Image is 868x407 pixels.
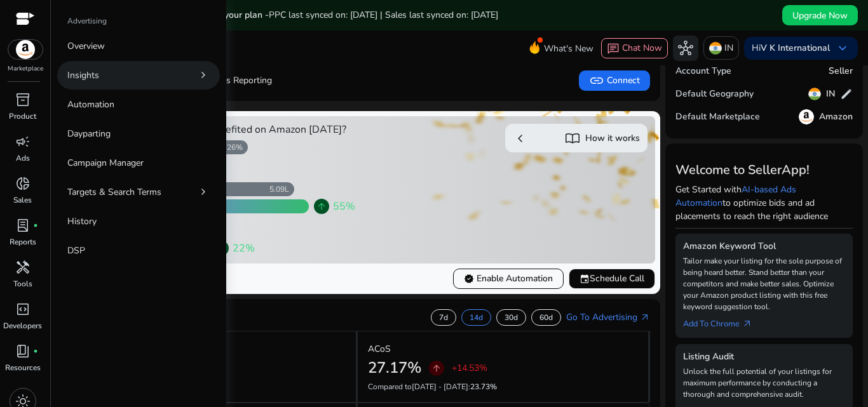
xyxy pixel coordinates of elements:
span: inventory_2 [15,92,31,107]
span: handyman [15,260,31,275]
h5: Amazon Keyword Tool [683,241,846,252]
h5: Default Marketplace [675,112,760,123]
span: 55% [333,199,355,214]
div: 26% [227,142,248,152]
p: Tailor make your listing for the sole purpose of being heard better. Stand better than your compe... [683,255,846,312]
img: amazon.svg [8,40,43,59]
p: Targets & Search Terms [67,185,161,199]
img: amazon.svg [799,109,814,124]
h5: Data syncs run less frequently on your plan - [84,10,498,21]
h5: Default Geography [675,89,754,100]
span: campaign [15,134,31,149]
span: import_contacts [565,131,580,146]
p: Advertising [67,15,107,27]
p: 60d [539,312,553,323]
p: Unlock the full potential of your listings for maximum performance by conducting a thorough and c... [683,366,846,400]
h5: Account Type [675,66,731,77]
p: Tools [13,278,32,290]
span: PPC last synced on: [DATE] | Sales last synced on: [DATE] [269,9,498,21]
span: lab_profile [15,218,31,233]
p: Marketplace [8,64,43,74]
span: Schedule Call [580,272,644,285]
p: Sales [13,194,32,206]
button: verifiedEnable Automation [453,269,564,289]
div: 5.09L [269,184,294,194]
p: Overview [67,39,105,53]
span: hub [678,41,693,56]
p: Compared to : [368,381,637,392]
span: book_4 [15,344,31,359]
span: What's New [544,37,593,60]
span: chat [607,43,620,55]
span: chevron_right [197,69,210,81]
button: linkConnect [579,70,650,91]
p: Campaign Manager [67,156,144,170]
a: Go To Advertisingarrow_outward [566,310,650,324]
span: event [580,274,590,284]
p: 7d [439,312,448,323]
span: verified [464,274,474,284]
p: +14.53% [452,364,487,373]
button: eventSchedule Call [569,269,655,289]
span: link [589,73,604,88]
p: History [67,215,97,228]
p: Dayparting [67,127,111,140]
span: edit [840,88,853,100]
h2: 27.17% [368,359,421,377]
span: [DATE] - [DATE] [412,382,468,392]
a: AI-based Ads Automation [675,183,796,209]
h5: IN [826,89,835,100]
h5: Listing Audit [683,352,846,363]
button: hub [673,36,698,61]
span: Enable Automation [464,272,553,285]
p: DSP [67,244,85,257]
span: Chat Now [622,42,662,54]
span: 23.73% [470,382,497,392]
span: arrow_outward [742,319,752,329]
h5: Seller [829,66,853,77]
p: 30d [505,312,518,323]
span: fiber_manual_record [33,349,38,354]
h5: Amazon [819,112,853,123]
p: Get Started with to optimize bids and ad placements to reach the right audience [675,183,853,223]
p: Automation [67,98,114,111]
span: Connect [589,73,640,88]
button: Upgrade Now [782,5,858,25]
span: Upgrade Now [792,9,848,22]
p: Reports [10,236,36,248]
img: in.svg [709,42,722,55]
span: 22% [233,241,255,256]
h3: Welcome to SellerApp! [675,163,853,178]
img: in.svg [808,88,821,100]
button: chatChat Now [601,38,668,58]
p: Resources [5,362,41,373]
p: IN [724,37,733,59]
span: donut_small [15,176,31,191]
p: Product [9,110,36,122]
span: chevron_left [513,131,528,146]
span: arrow_upward [431,363,442,373]
a: Add To Chrome [683,312,763,330]
p: Developers [3,320,42,331]
span: fiber_manual_record [33,223,38,228]
p: Insights [67,69,99,82]
span: arrow_outward [640,312,650,323]
p: Ads [16,152,30,164]
p: ACoS [368,342,391,356]
p: 14d [470,312,483,323]
b: V K International [761,42,830,54]
span: code_blocks [15,302,31,317]
h5: How it works [585,133,640,144]
span: chevron_right [197,185,210,198]
span: keyboard_arrow_down [835,41,850,56]
span: arrow_upward [316,201,327,211]
p: Hi [752,44,830,53]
